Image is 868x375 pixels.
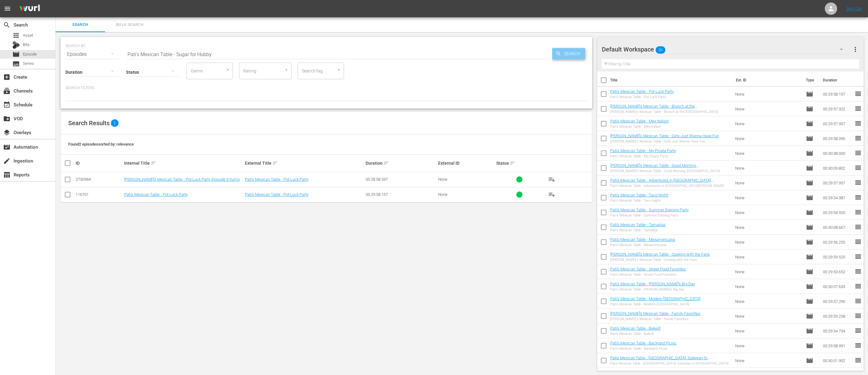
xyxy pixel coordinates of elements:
[23,32,33,39] span: Asset
[806,194,813,201] span: Episode
[610,347,677,351] div: Pati's Mexican Table - Backyard Picnic
[610,119,669,123] a: Pati's Mexican Table - Mex-Italian!
[544,172,559,187] button: playlist_add
[854,194,862,201] span: reorder
[854,179,862,186] span: reorder
[225,67,231,73] button: Open
[610,95,674,99] div: Pati's Mexican Table - Pot Luck Party
[733,338,803,353] td: None
[438,161,494,166] div: External ID
[806,312,813,320] span: Episode
[510,160,515,166] span: sort
[806,253,813,261] span: Episode
[384,160,389,166] span: sort
[12,51,20,58] span: Episode
[3,87,10,95] span: Channels
[733,190,803,205] td: None
[854,149,862,157] span: reorder
[610,125,669,129] div: Pati's Mexican Table - Mex-Italian!
[366,192,436,197] div: 00:29:58.157
[733,323,803,338] td: None
[733,220,803,235] td: None
[806,238,813,246] span: Episode
[806,179,813,187] span: Episode
[366,177,436,182] div: 00:28:58.337
[438,177,494,182] div: None
[610,134,719,138] a: [PERSON_NAME]'s Mexican Table - Girls Just Wanna Have Fun
[496,159,543,167] div: Status
[610,110,731,114] div: [PERSON_NAME]'s Mexican Table - Brunch at the [GEOGRAPHIC_DATA]
[610,258,710,262] div: [PERSON_NAME]'s Mexican Table - Cooking with the Fans
[283,67,289,73] button: Open
[76,192,122,197] div: 116701
[610,72,732,89] th: Title
[336,67,342,73] button: Open
[733,87,803,101] td: None
[23,51,37,57] span: Episode
[610,184,731,188] div: Pati's Mexican Table - Adventures in [GEOGRAPHIC_DATA][PERSON_NAME]
[544,187,559,202] button: playlist_add
[3,143,10,151] span: movie_filter
[245,159,364,167] div: External Title
[438,192,494,197] div: None
[3,101,10,109] span: Schedule
[610,213,689,217] div: Pati's Mexican Table - Summer Evening Party
[854,134,862,142] span: reorder
[610,169,731,173] div: [PERSON_NAME]'s Mexican Table - Good Morning, [GEOGRAPHIC_DATA]!
[854,312,862,319] span: reorder
[610,154,676,158] div: Pati's Mexican Table - My Pinata Party
[806,90,813,98] span: Episode
[820,323,854,338] td: 00:29:54.754
[806,298,813,305] span: Episode
[656,43,665,56] span: 36
[12,60,20,68] span: Series
[610,287,695,291] div: Pati's Mexican Table - [PERSON_NAME]'s Big Day
[854,356,862,364] span: reorder
[806,105,813,113] span: Episode
[732,72,803,89] th: Ext. ID
[561,48,585,59] span: Search
[806,327,813,335] span: Episode
[610,326,660,331] a: Pati's Mexican Table - Baked!
[820,131,854,146] td: 00:29:58.090
[820,101,854,116] td: 00:29:57.322
[610,356,710,365] a: Patis Mexican Table - [GEOGRAPHIC_DATA]: Gateway to [GEOGRAPHIC_DATA]
[3,129,10,136] span: Overlays
[109,21,151,28] span: Bulk Search
[854,164,862,171] span: reorder
[820,190,854,205] td: 00:29:54.387
[552,48,585,59] button: Search
[65,46,120,63] div: Episodes
[806,342,813,349] span: Episode
[854,120,862,127] span: reorder
[3,171,10,179] span: Reports
[854,327,862,334] span: reorder
[59,21,101,28] span: Search
[610,199,669,203] div: Pati's Mexican Table - Taco Night!
[15,2,44,16] img: ans4CAIJ8jUAAAAAAAAAAAAAAAAAAAAAAAAgQb4GAAAAAAAAAAAAAAAAAAAAAAAAJMjXAAAAAAAAAAAAAAAAAAAAAAAAgAT5G...
[151,160,156,166] span: sort
[610,243,675,247] div: Pati's Mexican Table - Mexamericana
[68,142,134,146] span: Found 2 episodes sorted by: relevance
[610,332,660,336] div: Pati's Mexican Table - Baked!
[854,105,862,112] span: reorder
[610,302,700,306] div: Pati's Mexican Table - Modern [GEOGRAPHIC_DATA]
[820,235,854,249] td: 00:29:56.255
[610,252,710,257] a: [PERSON_NAME]'s Mexican Table - Cooking with the Fans
[610,317,700,321] div: [PERSON_NAME]'s Mexican Table - Family Favorites
[12,41,20,49] div: Bits
[610,148,676,153] a: Pati's Mexican Table - My Pinata Party
[548,191,556,198] span: playlist_add
[820,279,854,294] td: 00:30:07.633
[733,279,803,294] td: None
[820,249,854,264] td: 00:29:59.525
[610,237,675,242] a: Pati's Mexican Table - Mexamericana
[806,120,813,127] span: Episode
[733,116,803,131] td: None
[820,353,854,368] td: 00:30:01.902
[272,160,278,166] span: sort
[733,175,803,190] td: None
[802,72,819,89] th: Type
[610,104,697,113] a: [PERSON_NAME]'s Mexican Table - Brunch at the [GEOGRAPHIC_DATA]
[806,209,813,216] span: Episode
